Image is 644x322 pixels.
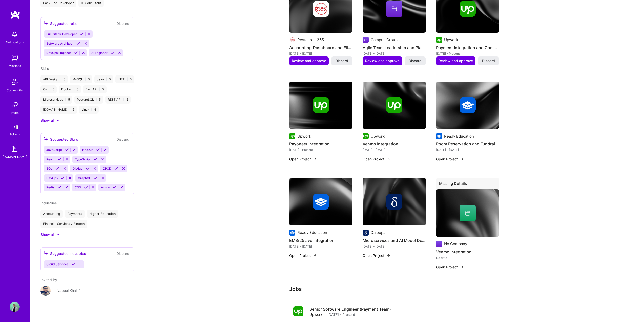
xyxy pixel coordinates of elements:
img: bell [10,29,20,40]
span: Skills [40,66,49,71]
div: Upwork [297,134,311,139]
span: Review and approve [292,58,326,63]
img: cover [289,82,352,129]
i: icon SuggestedTeams [44,137,48,141]
i: Accept [57,185,61,189]
div: [DATE] - [DATE] [289,244,352,249]
i: Reject [101,176,105,180]
span: | [91,108,92,112]
a: User AvatarNabeel Khalaf [40,286,134,296]
img: Company logo [363,37,369,43]
button: Open Project [289,156,317,162]
i: icon SuggestedTeams [44,251,48,256]
i: Accept [86,167,90,171]
div: Show all [40,118,54,123]
img: User Avatar [10,302,20,312]
div: Financial Services / Fintech [40,220,87,228]
span: Azure [101,185,110,189]
span: | [70,108,71,112]
span: AI Engineer [91,51,108,55]
i: Accept [58,157,61,161]
span: Review and approve [365,58,400,63]
i: Reject [68,176,72,180]
div: Linux 4 [79,106,99,114]
img: User Avatar [40,286,51,296]
div: Missing Details [436,178,499,191]
i: Accept [65,148,69,152]
h4: Payoneer Integration [289,141,352,147]
img: Company logo [313,194,329,210]
img: tokens [12,125,18,129]
div: [DATE] - Present [289,147,352,153]
div: Payments [65,210,85,218]
span: Discard [482,58,495,63]
span: Upwork [309,312,322,317]
h4: Accounting Dashboard and File Management [289,44,352,51]
i: Reject [122,167,126,171]
div: REST API 5 [105,96,131,104]
a: User Avatar [8,302,21,312]
button: Discard [115,136,131,142]
div: Upwork [444,37,458,42]
span: Discard [409,58,422,63]
img: logo [10,10,20,19]
h3: Jobs [289,286,499,292]
img: Company logo [289,230,295,236]
img: Company logo [436,133,442,139]
img: arrow-right [313,157,317,161]
button: Discard [115,21,131,26]
div: C# 5 [40,85,57,93]
div: Missions [9,63,21,68]
div: Notifications [6,40,24,45]
img: guide book [10,144,20,154]
i: Reject [84,42,88,45]
i: Accept [61,176,65,180]
span: Cloud Services [46,262,68,266]
span: | [49,87,50,91]
img: Company logo [436,37,442,43]
button: Review and approve [289,56,329,65]
i: Reject [65,185,69,189]
div: .NET 5 [115,75,134,83]
i: Accept [111,51,114,55]
button: Discard [331,56,352,65]
i: Accept [84,185,88,189]
span: JavaScript [46,148,62,152]
div: [DATE] - [DATE] [436,147,499,153]
h4: Room Reservation and Fundraising Platform [436,141,499,147]
img: Company logo [313,1,329,17]
div: Suggested industries [44,251,86,256]
div: Higher Education [87,210,118,218]
img: cover [436,82,499,129]
h4: Agile Team Leadership and Platform Development [363,44,426,51]
div: Upwork [371,134,385,139]
button: Open Project [363,156,390,162]
div: Docker 5 [59,85,81,93]
i: Reject [65,157,69,161]
button: Review and approve [436,56,475,65]
span: Redis [46,185,54,189]
div: Microservices 5 [40,96,72,104]
i: Reject [93,167,97,171]
div: Ready Education [297,230,327,235]
div: Show all [40,232,54,237]
img: Company logo [386,97,402,113]
button: Review and approve [363,56,402,65]
div: Invite [11,110,19,116]
span: React [46,157,55,161]
div: Accounting [40,210,63,218]
i: Accept [114,167,118,171]
button: Discard [405,56,426,65]
img: cover [363,178,426,225]
div: Daloopa [371,230,385,235]
button: Discard [115,251,131,256]
span: · [324,312,325,317]
i: Reject [87,32,91,36]
div: API Design 5 [40,75,68,83]
div: Community [7,88,23,93]
h4: Microservices and AI Model Development [363,237,426,244]
span: SQL [46,167,52,171]
img: cover [436,189,499,237]
img: teamwork [10,53,20,63]
img: cover [363,82,426,129]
